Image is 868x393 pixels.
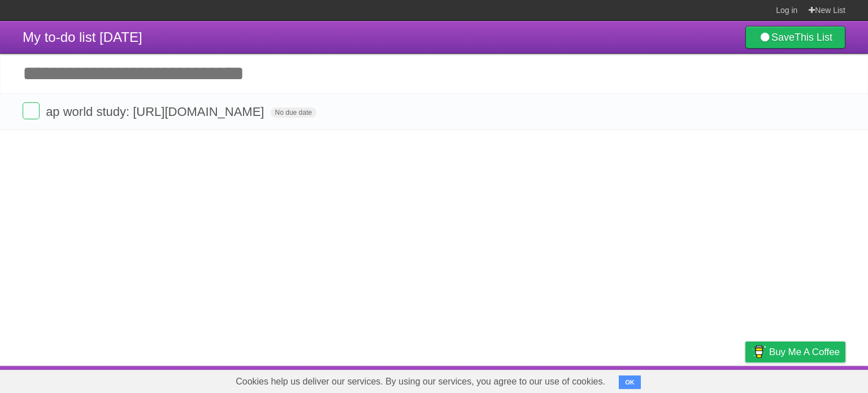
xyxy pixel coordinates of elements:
[745,26,845,49] a: SaveThis List
[745,342,845,362] a: Buy me a coffee
[769,342,840,362] span: Buy me a coffee
[595,369,619,390] a: About
[731,369,760,390] a: Privacy
[692,369,717,390] a: Terms
[795,32,832,43] b: This List
[774,369,845,390] a: Suggest a feature
[224,370,617,393] span: Cookies help us deliver our services. By using our services, you agree to our use of cookies.
[23,29,142,45] span: My to-do list [DATE]
[271,107,316,118] span: No due date
[23,102,40,119] label: Done
[751,342,766,361] img: Buy me a coffee
[619,375,641,389] button: OK
[632,369,678,390] a: Developers
[46,105,267,119] span: ap world study: [URL][DOMAIN_NAME]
